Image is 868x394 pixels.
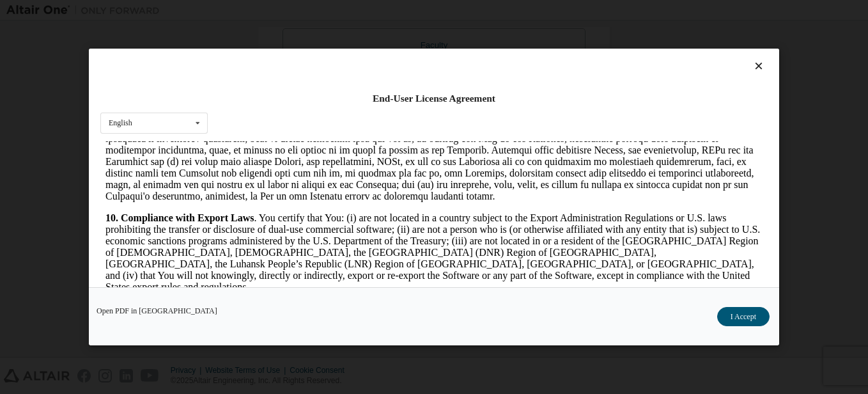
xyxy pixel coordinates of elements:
strong: 11. Term and Termination [5,162,119,173]
a: Open PDF in [GEOGRAPHIC_DATA] [97,307,217,315]
button: I Accept [717,307,770,326]
p: . [5,162,662,173]
div: End-User License Agreement [100,92,768,105]
p: . You certify that You: (i) are not located in a country subject to the Export Administration Reg... [5,71,662,152]
strong: 10. Compliance with Export Laws [5,71,153,82]
div: English [109,119,132,127]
